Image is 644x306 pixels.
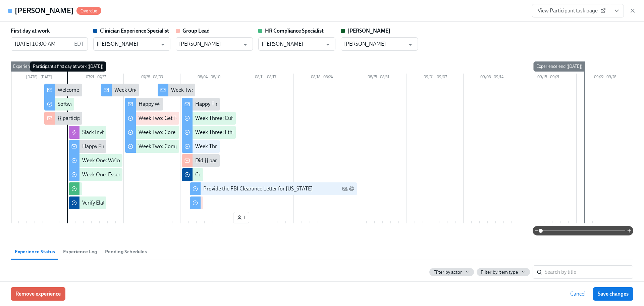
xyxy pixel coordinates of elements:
div: 09/22 – 09/28 [577,74,633,82]
div: Slack Invites [82,129,110,136]
svg: Slack [349,186,354,191]
span: Cancel [570,291,586,297]
button: 1 [233,212,249,223]
button: View task page [610,4,624,17]
div: Week Three: Ethics, Conduct, & Legal Responsibilities (~5 hours to complete) [195,129,370,136]
div: Happy Week Two! [139,100,180,108]
span: Remove experience [15,291,61,297]
button: Remove experience [11,287,65,301]
p: EDT [74,40,84,48]
button: Cancel [566,287,590,301]
div: Happy Final Week of Onboarding! [195,100,273,108]
div: Week Two: Compliance Crisis Response (~1.5 hours to complete) [139,143,285,150]
span: Overdue [76,8,101,13]
button: Filter by item type [477,268,530,276]
strong: HR Compliance Specialist [265,28,324,34]
div: Week Two Onboarding Recap! [171,86,240,94]
div: 09/01 – 09/07 [407,74,464,82]
button: Save changes [593,287,633,301]
strong: Group Lead [182,28,210,34]
span: Pending Schedules [105,248,147,256]
div: 07/21 – 07/27 [67,74,124,82]
span: Experience Status [15,248,55,256]
svg: Work Email [342,186,347,191]
button: Open [405,39,416,50]
span: Experience Log [63,248,97,256]
div: 09/08 – 09/14 [464,74,520,82]
button: Open [240,39,251,50]
button: Open [323,39,333,50]
div: 08/25 – 08/31 [350,74,407,82]
div: 08/11 – 08/17 [237,74,294,82]
strong: [PERSON_NAME] [347,28,390,34]
div: Week Two: Core Processes (~1.25 hours to complete) [139,129,258,136]
div: Happy First Day! [82,143,120,150]
label: First day at work [11,27,50,35]
div: Week One: Welcome To Charlie Health Tasks! (~3 hours to complete) [82,157,237,164]
span: 1 [237,214,246,221]
strong: Clinician Experience Specialist [100,28,169,34]
div: Week Two: Get To Know Your Role (~4 hours to complete) [139,115,269,122]
div: [DATE] – [DATE] [11,74,67,82]
h4: [PERSON_NAME] [15,6,74,16]
span: Filter by actor [433,269,462,275]
div: Welcome To The Charlie Health Team! [58,86,145,94]
button: Open [158,39,168,50]
input: Search by title [545,265,633,279]
div: Provide the FBI Clearance Letter for [US_STATE] [203,185,313,192]
div: 07/28 – 08/03 [124,74,180,82]
button: Filter by actor [429,268,474,276]
div: 08/04 – 08/10 [180,74,237,82]
div: 09/15 – 09/21 [520,74,577,82]
span: Save changes [598,291,629,297]
div: Confirm Docebo Completion for {{ participant.fullName }} [195,171,328,178]
div: Did {{ participant.fullName }} Schedule A Meet & Greet? [195,157,322,164]
div: {{ participant.fullName }} has started onboarding [58,115,170,122]
a: View Participant task page [532,4,610,17]
div: Week Three: Final Onboarding Tasks (~1.5 hours to complete) [195,143,335,150]
div: Week Three: Cultural Competence & Special Populations (~3 hours to complete) [195,115,376,122]
span: Filter by item type [481,269,518,275]
div: Experience end ([DATE]) [534,61,585,72]
div: Verify Elation for {{ participant.fullName }} [82,199,178,207]
div: 08/18 – 08/24 [294,74,351,82]
span: View Participant task page [538,7,604,14]
div: Software Set-Up [58,100,95,108]
div: Participant's first day at work ([DATE]) [30,61,106,72]
div: Week One: Essential Compliance Tasks (~6.5 hours to complete) [82,171,228,178]
div: Week One Onboarding Recap! [114,86,184,94]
